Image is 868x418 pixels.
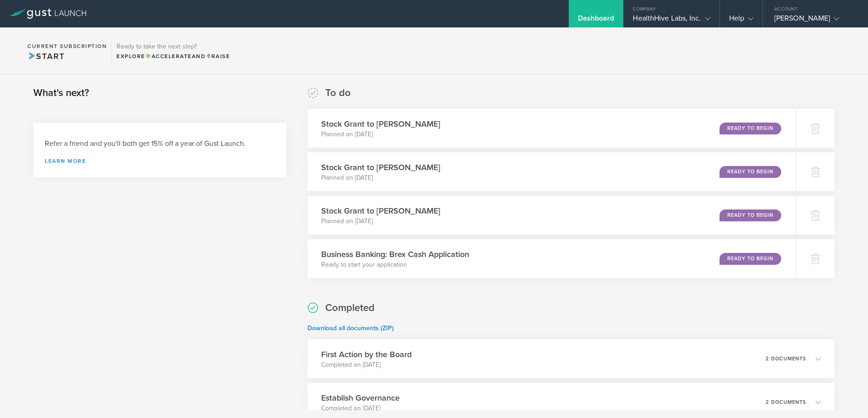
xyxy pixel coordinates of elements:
div: [PERSON_NAME] [774,14,852,27]
p: 2 documents [766,356,806,361]
h2: Completed [325,301,375,315]
h3: Stock Grant to [PERSON_NAME] [321,205,440,217]
span: Accelerate [145,53,192,59]
h3: First Action by the Board [321,348,412,360]
h3: Ready to take the next step? [116,43,230,50]
iframe: Chat Widget [822,374,868,418]
span: Start [27,51,64,61]
h3: Stock Grant to [PERSON_NAME] [321,118,440,130]
h3: Refer a friend and you'll both get 15% off a year of Gust Launch. [45,139,275,149]
div: Explore [116,52,230,60]
div: Ready to Begin [720,166,781,178]
h3: Business Banking: Brex Cash Application [321,248,469,260]
div: Ready to Begin [720,253,781,265]
div: Ready to Begin [720,123,781,134]
div: Dashboard [578,14,614,27]
h2: To do [325,86,351,100]
div: Stock Grant to [PERSON_NAME]Planned on [DATE]Ready to Begin [307,196,796,235]
p: Completed on [DATE] [321,404,400,413]
p: 2 documents [766,400,806,405]
div: Stock Grant to [PERSON_NAME]Planned on [DATE]Ready to Begin [307,109,796,148]
p: Ready to start your application [321,260,469,269]
p: Planned on [DATE] [321,130,440,139]
a: Download all documents (ZIP) [307,324,394,332]
a: Learn more [45,158,275,164]
div: HealthHive Labs, Inc. [633,14,710,27]
div: Business Banking: Brex Cash ApplicationReady to start your applicationReady to Begin [307,239,796,278]
div: Help [729,14,753,27]
span: and [145,53,206,59]
h3: Stock Grant to [PERSON_NAME] [321,161,440,173]
div: Stock Grant to [PERSON_NAME]Planned on [DATE]Ready to Begin [307,152,796,191]
div: Ready to Begin [720,209,781,221]
p: Planned on [DATE] [321,217,440,226]
h3: Establish Governance [321,392,400,404]
p: Completed on [DATE] [321,360,412,370]
p: Planned on [DATE] [321,173,440,182]
div: Ready to take the next step?ExploreAccelerateandRaise [111,37,234,65]
h2: What's next? [33,86,89,100]
span: Raise [206,53,230,59]
h2: Current Subscription [27,43,107,49]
